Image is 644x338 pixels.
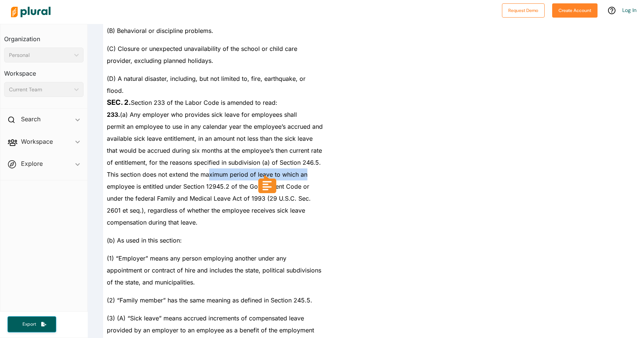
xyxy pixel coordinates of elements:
button: Request Demo [502,3,545,18]
strong: SEC. 2. [107,98,131,107]
span: permit an employee to use in any calendar year the employee’s accrued and [107,123,323,130]
span: Section 233 of the Labor Code is amended to read: [107,99,277,106]
span: This section does not extend the maximum period of leave to which an [107,171,307,178]
span: employee is entitled under Section 12945.2 of the Government Code or [107,183,309,190]
span: (a) Any employer who provides sick leave for employees shall [107,111,297,118]
span: flood. [107,87,124,94]
h2: Search [21,115,40,123]
h3: Organization [4,28,84,45]
span: (D) A natural disaster, including, but not limited to, fire, earthquake, or [107,75,306,82]
div: Personal [9,51,71,59]
span: (3) (A) “Sick leave” means accrued increments of compensated leave [107,314,304,322]
span: of entitlement, for the reasons specified in subdivision (a) of Section 246.5. [107,159,321,166]
span: (2) “Family member” has the same meaning as defined in Section 245.5. [107,296,312,304]
span: of the state, and municipalities. [107,278,195,286]
span: that would be accrued during six months at the employee’s then current rate [107,147,322,154]
span: provider, excluding planned holidays. [107,57,213,64]
div: Current Team [9,86,71,94]
span: compensation during that leave. [107,219,198,226]
h3: Workspace [4,63,84,79]
span: (b) As used in this section: [107,237,182,244]
span: (B) Behavioral or discipline problems. [107,27,213,34]
span: Export [17,321,41,328]
span: (C) Closure or unexpected unavailability of the school or child care [107,45,297,52]
span: 2601 et seq.), regardless of whether the employee receives sick leave [107,207,305,214]
span: (1) “Employer” means any person employing another under any [107,255,286,262]
a: Request Demo [502,6,545,14]
strong: 233. [107,111,120,118]
span: appointment or contract of hire and includes the state, political subdivisions [107,267,321,274]
span: under the federal Family and Medical Leave Act of 1993 (29 U.S.C. Sec. [107,195,311,202]
a: Log In [622,7,637,13]
button: Export [7,316,56,332]
a: Create Account [552,6,598,14]
span: available sick leave entitlement, in an amount not less than the sick leave [107,135,313,142]
button: Create Account [552,3,598,18]
span: provided by an employer to an employee as a benefit of the employment [107,326,314,334]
